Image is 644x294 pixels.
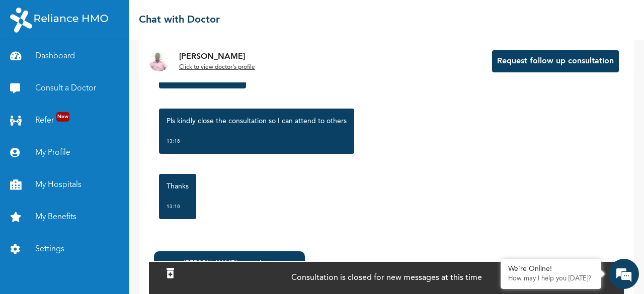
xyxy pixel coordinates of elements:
div: [PERSON_NAME] created a prescription . [184,259,297,279]
div: Minimize live chat window [165,5,189,29]
p: How may I help you today? [508,275,594,283]
button: Request follow up consultation [492,50,619,72]
span: New [56,112,69,122]
div: We're Online! [508,265,594,273]
img: RelianceHMO's Logo [10,8,108,33]
div: 13:18 [167,136,347,146]
span: We're online! [58,93,139,195]
img: Dr. undefined` [149,51,169,71]
p: Consultation is closed for new messages at this time [291,272,482,284]
div: 13:18 [167,202,189,212]
p: [PERSON_NAME] [179,51,255,63]
p: Thanks [167,181,189,191]
p: Pls kindly close the consultation so I can attend to others [167,116,347,126]
img: d_794563401_company_1708531726252_794563401 [19,50,41,75]
div: FAQs [99,243,192,274]
u: Click to view doctor's profile [179,64,255,70]
textarea: Type your message and hit 'Enter' [5,208,192,243]
h2: Chat with Doctor [139,13,220,28]
div: Chat with us now [52,56,169,69]
span: Conversation [5,261,99,268]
